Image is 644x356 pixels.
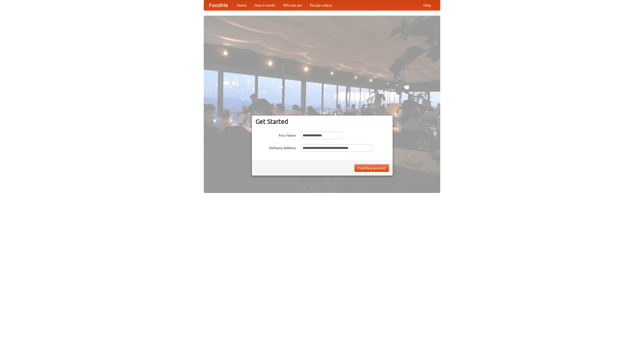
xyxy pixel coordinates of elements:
a: Help [419,0,435,10]
a: Who we are [279,0,306,10]
a: How it works [251,0,279,10]
label: Your Name [256,132,296,138]
button: Find Restaurants! [354,164,389,172]
a: FoodMe [204,0,233,10]
a: Recipe videos [306,0,336,10]
label: Delivery Address [256,144,296,150]
a: Home [233,0,251,10]
h3: Get Started [256,118,389,125]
